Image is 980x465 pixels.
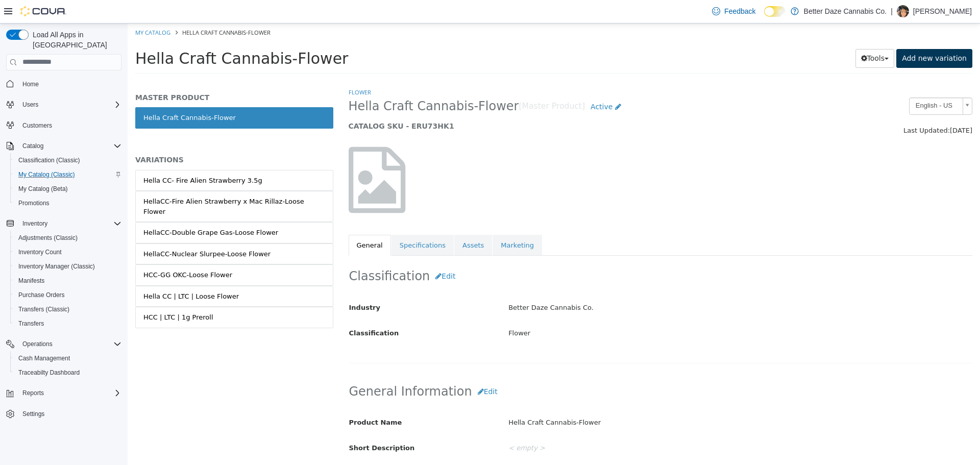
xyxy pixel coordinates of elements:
[22,121,52,130] span: Customers
[14,183,72,195] a: My Catalog (Beta)
[14,366,121,379] span: Traceabilty Dashboard
[2,337,126,351] button: Operations
[8,84,206,105] a: Hella Craft Cannabis-Flower
[391,79,457,87] small: [Master Product]
[14,303,73,315] a: Transfers (Classic)
[373,390,852,408] div: Hella Craft Cannabis-Flower
[463,79,485,87] span: Active
[14,352,121,364] span: Cash Management
[14,183,121,195] span: My Catalog (Beta)
[2,216,126,231] button: Inventory
[18,338,57,350] button: Operations
[18,387,48,399] button: Reports
[14,168,121,181] span: My Catalog (Classic)
[10,231,126,245] button: Adjustments (Classic)
[221,65,243,72] a: Flower
[10,274,126,288] button: Manifests
[724,6,755,16] span: Feedback
[222,421,287,428] span: Short Description
[221,211,263,233] a: General
[16,173,198,193] div: HellaCC-Fire Alien Strawberry x Mac Rillaz-Loose Flower
[804,5,887,17] p: Better Daze Cannabis Co.
[55,5,143,13] span: Hella Craft Cannabis-Flower
[373,416,852,434] div: < empty >
[14,154,84,166] a: Classification (Classic)
[29,30,121,50] span: Load All Apps in [GEOGRAPHIC_DATA]
[14,197,54,209] a: Promotions
[22,410,44,418] span: Settings
[14,168,79,181] a: My Catalog (Classic)
[22,389,44,397] span: Reports
[10,182,126,196] button: My Catalog (Beta)
[18,407,121,420] span: Settings
[10,365,126,380] button: Traceabilty Dashboard
[18,119,121,132] span: Customers
[22,219,47,228] span: Inventory
[897,5,909,17] div: Alexis Renteria
[20,6,66,16] img: Cova
[18,387,121,399] span: Reports
[18,262,95,271] span: Inventory Manager (Classic)
[22,142,43,150] span: Catalog
[8,26,220,44] span: Hella Craft Cannabis-Flower
[782,75,831,90] span: English - US
[14,317,121,330] span: Transfers
[708,1,759,21] a: Feedback
[345,359,376,378] button: Edit
[728,26,767,44] button: Tools
[10,259,126,274] button: Inventory Manager (Classic)
[365,211,414,233] a: Marketing
[822,103,845,111] span: [DATE]
[10,196,126,210] button: Promotions
[18,140,47,152] button: Catalog
[913,5,972,17] p: [PERSON_NAME]
[10,351,126,365] button: Cash Management
[16,152,135,162] div: Hella CC- Fire Alien Strawberry 3.5g
[8,69,206,79] h5: MASTER PRODUCT
[764,6,786,17] input: Dark Mode
[18,156,80,164] span: Classification (Classic)
[10,288,126,302] button: Purchase Orders
[18,217,52,230] button: Inventory
[18,291,65,299] span: Purchase Orders
[18,354,70,362] span: Cash Management
[18,99,42,111] button: Users
[14,232,121,244] span: Adjustments (Classic)
[14,303,121,315] span: Transfers (Classic)
[16,247,105,257] div: HCC-GG OKC-Loose Flower
[14,260,121,273] span: Inventory Manager (Classic)
[2,118,126,133] button: Customers
[18,185,68,193] span: My Catalog (Beta)
[10,167,126,182] button: My Catalog (Classic)
[14,366,84,379] a: Traceabilty Dashboard
[10,245,126,259] button: Inventory Count
[18,408,48,420] a: Settings
[14,289,69,301] a: Purchase Orders
[8,132,206,141] h5: VARIATIONS
[18,277,44,285] span: Manifests
[18,320,44,328] span: Transfers
[18,234,78,242] span: Adjustments (Classic)
[18,78,121,90] span: Home
[302,243,333,262] button: Edit
[222,306,272,313] span: Classification
[18,78,43,90] a: Home
[14,154,121,166] span: Classification (Classic)
[776,103,822,111] span: Last Updated:
[10,153,126,167] button: Classification (Classic)
[18,369,80,377] span: Traceabilty Dashboard
[373,301,852,319] div: Flower
[2,406,126,421] button: Settings
[18,119,56,132] a: Customers
[14,275,48,287] a: Manifests
[18,199,50,207] span: Promotions
[18,248,62,256] span: Inventory Count
[18,170,75,179] span: My Catalog (Classic)
[2,386,126,400] button: Reports
[222,280,253,288] span: Industry
[14,246,121,258] span: Inventory Count
[6,72,121,448] nav: Complex example
[18,217,121,230] span: Inventory
[18,338,121,350] span: Operations
[16,268,111,278] div: Hella CC | LTC | Loose Flower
